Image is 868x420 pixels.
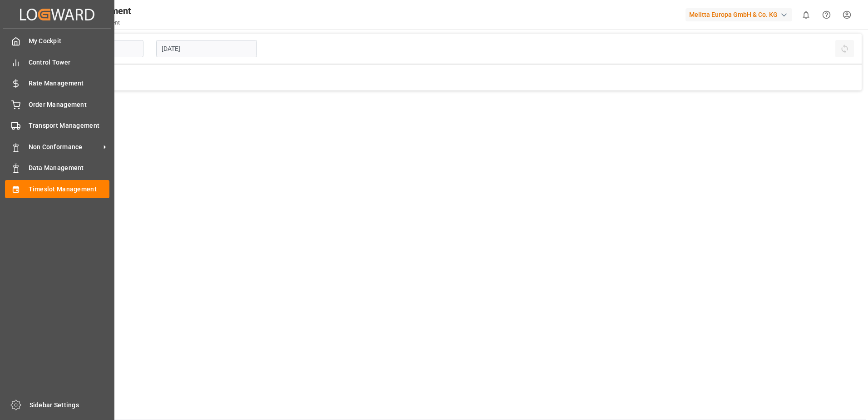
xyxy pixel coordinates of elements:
input: DD.MM.YYYY [156,40,257,57]
span: Order Management [29,100,110,110]
a: My Cockpit [5,32,109,50]
span: Control Tower [29,58,110,67]
a: Transport Management [5,117,109,135]
button: Help Center [816,5,837,25]
span: Timeslot Management [29,185,110,194]
button: show 0 new notifications [796,5,816,25]
button: Melitta Europa GmbH & Co. KG [686,6,796,23]
span: My Cockpit [29,36,110,46]
div: Melitta Europa GmbH & Co. KG [686,8,792,21]
a: Order Management [5,95,109,113]
span: Non Conformance [29,142,100,152]
a: Timeslot Management [5,180,109,198]
span: Data Management [29,163,110,173]
span: Rate Management [29,79,110,88]
span: Transport Management [29,121,110,130]
span: Sidebar Settings [30,400,111,410]
a: Data Management [5,159,109,177]
a: Rate Management [5,75,109,92]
